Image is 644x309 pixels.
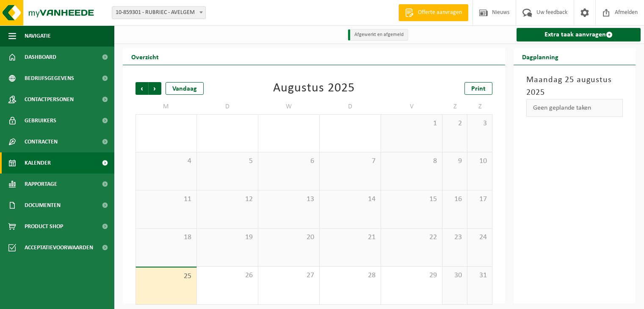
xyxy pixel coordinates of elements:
[464,82,492,95] a: Print
[201,271,254,280] span: 26
[123,48,167,65] h2: Overzicht
[140,157,192,166] span: 4
[166,82,204,95] div: Vandaag
[201,233,254,242] span: 19
[324,157,376,166] span: 7
[25,195,61,216] span: Documenten
[140,233,192,242] span: 18
[447,119,463,128] span: 2
[385,233,438,242] span: 22
[135,82,148,95] span: Vorige
[25,216,63,237] span: Product Shop
[385,271,438,280] span: 29
[25,174,57,195] span: Rapportage
[25,237,93,258] span: Acceptatievoorwaarden
[447,233,463,242] span: 23
[320,99,381,114] td: D
[472,195,488,204] span: 17
[201,195,254,204] span: 12
[472,233,488,242] span: 24
[25,25,51,47] span: Navigatie
[140,272,192,281] span: 25
[25,89,74,110] span: Contactpersonen
[263,233,315,242] span: 20
[263,195,315,204] span: 13
[385,119,438,128] span: 1
[25,47,56,68] span: Dashboard
[258,99,320,114] td: W
[514,48,567,65] h2: Dagplanning
[472,157,488,166] span: 10
[447,157,463,166] span: 9
[385,157,438,166] span: 8
[112,7,205,19] span: 10-859301 - RUBRIEC - AVELGEM
[25,68,74,89] span: Bedrijfsgegevens
[472,271,488,280] span: 31
[467,99,492,114] td: Z
[263,271,315,280] span: 27
[447,195,463,204] span: 16
[526,74,623,99] h3: Maandag 25 augustus 2025
[517,28,641,41] a: Extra taak aanvragen
[25,152,51,174] span: Kalender
[324,271,376,280] span: 28
[398,4,468,21] a: Offerte aanvragen
[324,195,376,204] span: 14
[140,195,192,204] span: 11
[149,82,161,95] span: Volgende
[471,86,486,92] span: Print
[472,119,488,128] span: 3
[25,110,56,131] span: Gebruikers
[381,99,442,114] td: V
[112,6,206,19] span: 10-859301 - RUBRIEC - AVELGEM
[526,99,623,117] div: Geen geplande taken
[135,99,197,114] td: M
[416,8,464,17] span: Offerte aanvragen
[263,157,315,166] span: 6
[442,99,467,114] td: Z
[273,82,355,95] div: Augustus 2025
[324,233,376,242] span: 21
[447,271,463,280] span: 30
[201,157,254,166] span: 5
[348,29,408,41] li: Afgewerkt en afgemeld
[385,195,438,204] span: 15
[197,99,258,114] td: D
[25,131,58,152] span: Contracten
